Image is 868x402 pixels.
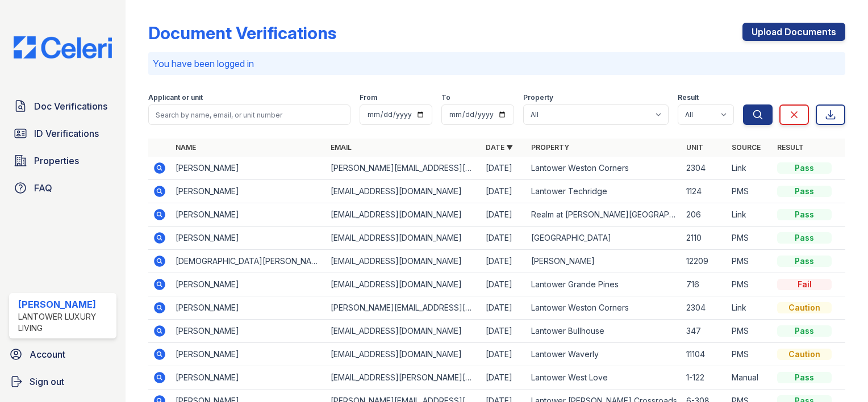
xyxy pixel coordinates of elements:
[481,203,527,227] td: [DATE]
[481,343,527,366] td: [DATE]
[481,296,527,320] td: [DATE]
[727,343,773,366] td: PMS
[148,23,336,43] div: Document Verifications
[360,93,377,102] label: From
[326,296,481,320] td: [PERSON_NAME][EMAIL_ADDRESS][DOMAIN_NAME]
[527,273,682,296] td: Lantower Grande Pines
[326,366,481,390] td: [EMAIL_ADDRESS][PERSON_NAME][DOMAIN_NAME]
[441,93,450,102] label: To
[777,232,832,244] div: Pass
[727,296,773,320] td: Link
[742,23,845,41] a: Upload Documents
[148,104,350,125] input: Search by name, email, or unit number
[9,95,116,118] a: Doc Verifications
[682,343,727,366] td: 11104
[682,157,727,180] td: 2304
[18,298,112,311] div: [PERSON_NAME]
[481,366,527,390] td: [DATE]
[777,256,832,267] div: Pass
[678,93,699,102] label: Result
[682,203,727,227] td: 206
[527,250,682,273] td: [PERSON_NAME]
[527,296,682,320] td: Lantower Weston Corners
[5,36,121,58] img: CE_Logo_Blue-a8612792a0a2168367f1c8372b55b34899dd931a85d93a1a3d3e32e68fde9ad4.png
[682,296,727,320] td: 2304
[481,157,527,180] td: [DATE]
[727,250,773,273] td: PMS
[531,143,569,152] a: Property
[171,250,326,273] td: [DEMOGRAPHIC_DATA][PERSON_NAME]
[682,180,727,203] td: 1124
[682,227,727,250] td: 2110
[727,203,773,227] td: Link
[171,296,326,320] td: [PERSON_NAME]
[5,370,121,393] a: Sign out
[777,372,832,383] div: Pass
[171,273,326,296] td: [PERSON_NAME]
[34,99,107,113] span: Doc Verifications
[527,157,682,180] td: Lantower Weston Corners
[18,311,112,334] div: Lantower Luxury Living
[486,143,513,152] a: Date ▼
[523,93,553,102] label: Property
[527,366,682,390] td: Lantower West Love
[9,177,116,199] a: FAQ
[481,180,527,203] td: [DATE]
[732,143,761,152] a: Source
[34,154,79,167] span: Properties
[5,343,121,366] a: Account
[9,149,116,172] a: Properties
[777,302,832,313] div: Caution
[171,157,326,180] td: [PERSON_NAME]
[171,343,326,366] td: [PERSON_NAME]
[777,279,832,290] div: Fail
[331,143,352,152] a: Email
[682,366,727,390] td: 1-122
[527,180,682,203] td: Lantower Techridge
[326,180,481,203] td: [EMAIL_ADDRESS][DOMAIN_NAME]
[326,320,481,343] td: [EMAIL_ADDRESS][DOMAIN_NAME]
[326,343,481,366] td: [EMAIL_ADDRESS][DOMAIN_NAME]
[30,347,65,361] span: Account
[777,325,832,337] div: Pass
[686,143,703,152] a: Unit
[176,143,196,152] a: Name
[326,157,481,180] td: [PERSON_NAME][EMAIL_ADDRESS][DOMAIN_NAME]
[481,227,527,250] td: [DATE]
[682,273,727,296] td: 716
[34,181,52,195] span: FAQ
[527,203,682,227] td: Realm at [PERSON_NAME][GEOGRAPHIC_DATA]
[326,203,481,227] td: [EMAIL_ADDRESS][DOMAIN_NAME]
[148,93,203,102] label: Applicant or unit
[527,343,682,366] td: Lantower Waverly
[527,227,682,250] td: [GEOGRAPHIC_DATA]
[326,250,481,273] td: [EMAIL_ADDRESS][DOMAIN_NAME]
[30,375,64,388] span: Sign out
[34,127,99,140] span: ID Verifications
[481,273,527,296] td: [DATE]
[682,320,727,343] td: 347
[171,227,326,250] td: [PERSON_NAME]
[682,250,727,273] td: 12209
[171,203,326,227] td: [PERSON_NAME]
[777,162,832,174] div: Pass
[727,320,773,343] td: PMS
[326,273,481,296] td: [EMAIL_ADDRESS][DOMAIN_NAME]
[777,186,832,197] div: Pass
[153,57,841,70] p: You have been logged in
[527,320,682,343] td: Lantower Bullhouse
[727,366,773,390] td: Manual
[777,209,832,220] div: Pass
[777,143,804,152] a: Result
[727,180,773,203] td: PMS
[481,250,527,273] td: [DATE]
[727,227,773,250] td: PMS
[171,366,326,390] td: [PERSON_NAME]
[727,157,773,180] td: Link
[481,320,527,343] td: [DATE]
[9,122,116,145] a: ID Verifications
[171,180,326,203] td: [PERSON_NAME]
[777,349,832,360] div: Caution
[727,273,773,296] td: PMS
